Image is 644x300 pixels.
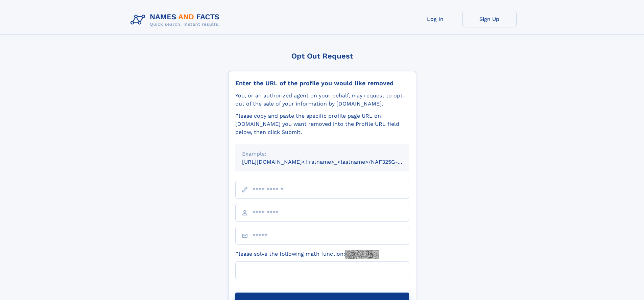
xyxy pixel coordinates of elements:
[235,250,379,259] label: Please solve the following math function:
[235,92,409,108] div: You, or an authorized agent on your behalf, may request to opt-out of the sale of your informatio...
[242,150,402,158] div: Example:
[128,11,225,29] img: Logo Names and Facts
[462,11,517,27] a: Sign Up
[408,11,462,27] a: Log In
[235,79,409,87] div: Enter the URL of the profile you would like removed
[228,52,416,60] div: Opt Out Request
[242,159,422,165] small: [URL][DOMAIN_NAME]<firstname>_<lastname>/NAF325G-xxxxxxxx
[235,112,409,136] div: Please copy and paste the specific profile page URL on [DOMAIN_NAME] you want removed into the Pr...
